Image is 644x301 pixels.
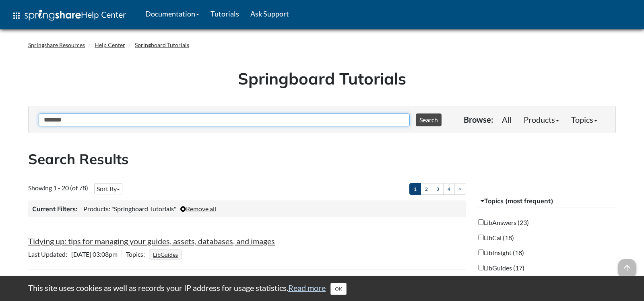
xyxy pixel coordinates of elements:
a: Products [518,111,565,128]
input: LibCal (18) [478,235,484,240]
span: arrow_upward [618,259,636,277]
span: [DATE] 03:08pm [28,250,122,258]
span: Topics [126,250,149,258]
a: arrow_upward [618,260,636,270]
a: Read more [288,283,326,293]
h3: Current Filters [32,204,77,213]
a: Remove all [180,205,216,212]
a: Documentation [140,4,205,24]
span: apps [12,11,21,21]
a: apps Help Center [6,4,132,28]
h1: Springboard Tutorials [34,67,610,90]
label: LibAnswers (23) [478,218,529,227]
a: Topics [565,111,603,128]
span: Products: [83,205,110,212]
a: Tutorials [205,4,245,24]
h2: Search Results [28,149,616,169]
p: Browse: [464,114,493,125]
ul: Pagination of search results [409,183,466,195]
a: > [454,183,466,195]
input: LibAnswers (23) [478,219,484,225]
a: 3 [432,183,444,195]
input: LibGuides (17) [478,265,484,270]
a: 2 [421,183,432,195]
label: LibInsight (18) [478,248,524,257]
button: Search [416,113,442,126]
a: All [496,111,518,128]
a: LibGuides [152,249,179,260]
a: Springshare Resources [28,41,85,48]
button: Topics (most frequent) [478,194,616,208]
ul: Topics [149,250,184,258]
span: Showing 1 - 20 (of 78) [28,184,88,192]
button: Close [330,283,347,295]
label: LibCal (18) [478,233,514,242]
a: Springboard Tutorials [135,41,189,48]
span: Help Center [81,9,126,20]
img: Springshare [25,10,81,21]
a: Ask Support [245,4,295,24]
button: Sort By [94,183,122,194]
span: "Springboard Tutorials" [111,205,176,212]
span: Last Updated [28,250,71,258]
a: Tidying up: tips for managing your guides, assets, databases, and images [28,236,275,246]
a: Help Center [95,41,125,48]
label: LibGuides (17) [478,263,524,272]
input: LibInsight (18) [478,249,484,255]
a: 1 [409,183,421,195]
div: This site uses cookies as well as records your IP address for usage statistics. [20,282,624,295]
a: 4 [443,183,455,195]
